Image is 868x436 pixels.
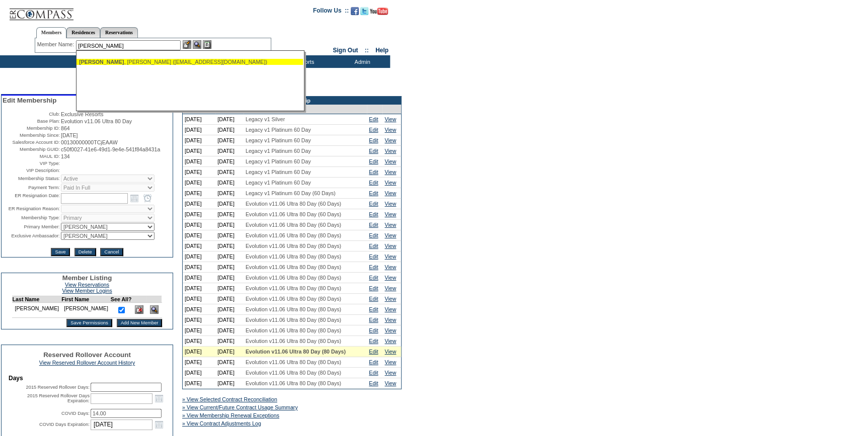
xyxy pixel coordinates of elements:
a: Edit [369,359,378,365]
a: View [384,264,396,270]
span: Legacy v1 Platinum 60 Day [246,137,311,143]
img: Become our fan on Facebook [351,7,359,15]
span: Legacy v1 Platinum 60 Day [246,127,311,133]
td: Exclusive Ambassador: [3,232,60,240]
span: Evolution v11.06 Ultra 80 Day (80 Days) [246,380,341,386]
span: 864 [61,125,70,131]
a: View [384,148,396,154]
td: [DATE] [183,199,215,209]
td: [DATE] [183,273,215,283]
label: COVID Days Expiration: [39,422,90,427]
a: View [384,116,396,122]
td: [DATE] [215,273,244,283]
td: [DATE] [183,336,215,346]
td: [DATE] [215,114,244,125]
td: [DATE] [215,262,244,273]
a: View Reservations [65,282,109,288]
td: Admin [332,55,390,68]
td: [DATE] [215,315,244,325]
a: Edit [369,232,378,238]
a: View [384,201,396,207]
a: Edit [369,264,378,270]
a: Edit [369,296,378,302]
img: Subscribe to our YouTube Channel [370,8,388,15]
img: b_edit.gif [183,40,191,49]
td: [DATE] [215,294,244,304]
img: Follow us on Twitter [360,7,368,15]
td: Membership Type: [3,214,60,222]
td: [DATE] [183,209,215,220]
div: Member Name: [37,40,76,49]
a: View [384,348,396,355]
span: Evolution v11.06 Ultra 80 Day (80 Days) [246,275,341,281]
a: View [384,296,396,302]
span: Member Listing [62,274,112,282]
td: Membership GUID: [3,146,60,152]
td: First Name [61,296,111,303]
td: [DATE] [183,378,215,389]
a: Edit [369,158,378,164]
span: Evolution v11.06 Ultra 80 Day (80 Days) [246,317,341,323]
td: [DATE] [215,146,244,156]
td: [DATE] [183,368,215,378]
td: [DATE] [215,241,244,251]
td: [DATE] [183,156,215,167]
td: [DATE] [183,315,215,325]
a: Edit [369,201,378,207]
td: [DATE] [183,230,215,241]
td: [DATE] [215,336,244,346]
input: Save Permissions [66,319,112,327]
td: [DATE] [183,125,215,135]
a: Edit [369,190,378,196]
span: [PERSON_NAME] [79,59,124,65]
a: Open the calendar popup. [153,393,165,404]
span: Evolution v11.06 Ultra 80 Day [61,118,132,124]
label: COVID Days: [61,411,90,416]
a: View [384,306,396,312]
span: Evolution v11.06 Ultra 80 Day (80 Days) [246,243,341,249]
td: [PERSON_NAME] [61,303,111,318]
td: [DATE] [215,125,244,135]
span: Evolution v11.06 Ultra 80 Day (80 Days) [246,359,341,365]
td: Payment Term: [3,184,60,192]
td: [DATE] [183,304,215,315]
a: Reservations [100,27,138,38]
a: Open the time view popup. [142,193,153,204]
a: View [384,370,396,376]
span: Legacy v1 Platinum 60 Day [246,158,311,164]
td: Follow Us :: [313,6,349,18]
td: [DATE] [183,357,215,368]
a: Help [375,47,388,54]
a: Edit [369,275,378,281]
a: Become our fan on Facebook [351,10,359,16]
span: :: [365,47,369,54]
td: Membership Since: [3,132,60,138]
td: [DATE] [183,188,215,199]
img: View [193,40,201,49]
span: Exclusive Resorts [61,111,104,117]
a: Edit [369,338,378,344]
a: View [384,327,396,333]
td: Days [9,375,166,382]
a: Edit [369,116,378,122]
td: [DATE] [215,220,244,230]
a: Edit [369,306,378,312]
span: Legacy v1 Platinum 60 Day [246,180,311,186]
img: Reservations [203,40,211,49]
a: » View Membership Renewal Exceptions [182,412,279,418]
span: Evolution v11.06 Ultra 80 Day (80 Days) [246,285,341,291]
td: [DATE] [183,346,215,357]
span: 00130000000TCjEAAW [61,139,118,145]
a: View [384,137,396,143]
a: Subscribe to our YouTube Channel [370,10,388,16]
a: Edit [369,137,378,143]
a: View Member Logins [62,288,112,294]
td: Salesforce Account ID: [3,139,60,145]
span: [DATE] [61,132,78,138]
td: [DATE] [215,378,244,389]
td: [DATE] [215,209,244,220]
a: Open the calendar popup. [129,193,140,204]
a: View [384,158,396,164]
td: VIP Type: [3,160,60,166]
a: Edit [369,380,378,386]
